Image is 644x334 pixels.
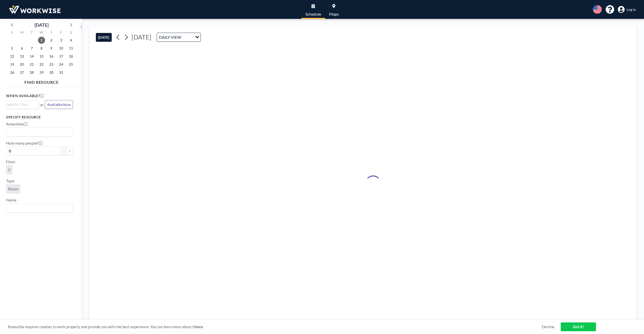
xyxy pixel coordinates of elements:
[6,159,15,164] label: Floor
[58,45,65,52] span: Friday, October 10, 2025
[46,30,56,36] div: T
[48,53,55,60] span: Thursday, October 16, 2025
[58,53,65,60] span: Friday, October 17, 2025
[9,45,16,52] span: Sunday, October 5, 2025
[183,34,192,40] input: Search for option
[6,204,73,212] div: Search for option
[67,53,74,60] span: Saturday, October 18, 2025
[157,33,200,41] div: Search for option
[6,78,77,85] h4: FIND RESOURCE
[48,61,55,68] span: Thursday, October 23, 2025
[627,7,636,12] span: Log in
[48,45,55,52] span: Thursday, October 9, 2025
[7,30,17,36] div: S
[8,167,10,172] span: 2
[18,61,25,68] span: Monday, October 20, 2025
[28,53,35,60] span: Tuesday, October 14, 2025
[96,33,112,42] button: [DATE]
[66,30,76,36] div: S
[45,100,73,109] button: Available Now
[38,45,45,52] span: Wednesday, October 8, 2025
[27,30,37,36] div: T
[195,324,204,329] a: here.
[28,69,35,76] span: Tuesday, October 28, 2025
[6,101,39,108] div: Search for option
[48,37,55,44] span: Thursday, October 2, 2025
[7,129,70,135] input: Search for option
[329,12,339,16] span: Maps
[561,322,596,331] a: Got it!
[9,53,16,60] span: Sunday, October 12, 2025
[37,30,47,36] div: W
[56,30,66,36] div: F
[9,61,16,68] span: Sunday, October 19, 2025
[132,33,151,41] span: [DATE]
[58,69,65,76] span: Friday, October 31, 2025
[18,53,25,60] span: Monday, October 13, 2025
[28,61,35,68] span: Tuesday, October 21, 2025
[305,12,321,16] span: Schedule
[618,6,636,13] a: Log in
[6,121,28,127] label: Amenities
[158,34,182,40] span: DAILY VIEW
[61,147,67,155] button: -
[38,53,45,60] span: Wednesday, October 15, 2025
[38,61,45,68] span: Wednesday, October 22, 2025
[9,69,16,76] span: Sunday, October 26, 2025
[6,178,14,183] label: Type
[58,37,65,44] span: Friday, October 3, 2025
[6,197,16,202] label: Name
[18,69,25,76] span: Monday, October 27, 2025
[67,61,74,68] span: Saturday, October 25, 2025
[40,102,44,107] span: or
[18,45,25,52] span: Monday, October 6, 2025
[67,147,73,155] button: +
[8,324,542,329] span: Roomzilla requires cookies to work properly and provide you with the best experience. You can lea...
[6,115,73,119] h3: Specify resource
[7,205,70,211] input: Search for option
[47,102,71,107] span: Available Now
[38,37,45,44] span: Wednesday, October 1, 2025
[8,5,62,15] img: organization-logo
[48,69,55,76] span: Thursday, October 30, 2025
[8,186,18,191] span: Room
[17,30,27,36] div: M
[28,45,35,52] span: Tuesday, October 7, 2025
[542,324,554,329] a: Decline
[7,102,36,107] input: Search for option
[34,21,49,28] div: [DATE]
[58,61,65,68] span: Friday, October 24, 2025
[67,45,74,52] span: Saturday, October 11, 2025
[67,37,74,44] span: Saturday, October 4, 2025
[6,128,73,136] div: Search for option
[38,69,45,76] span: Wednesday, October 29, 2025
[6,141,43,146] label: How many people?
